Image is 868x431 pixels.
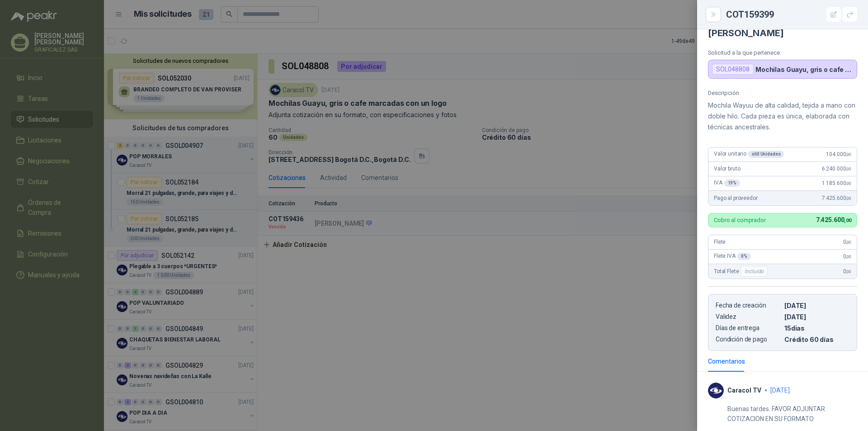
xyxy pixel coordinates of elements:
[846,152,851,157] span: ,00
[846,166,851,171] span: ,00
[741,266,768,277] div: Incluido
[714,180,740,187] span: IVA
[748,151,784,158] div: x 60 Unidades
[714,253,751,260] span: Flete IVA
[784,336,849,343] p: Crédito 60 días
[826,151,851,157] span: 104.000
[714,266,769,277] span: Total Flete
[843,253,851,260] span: 0
[726,7,857,22] div: COT159399
[708,9,719,20] button: Close
[724,180,741,187] div: 19 %
[708,356,745,366] div: Comentarios
[822,180,851,186] span: 1.185.600
[784,302,849,309] p: [DATE]
[816,216,851,223] span: 7.425.600
[716,302,781,309] p: Fecha de creación
[714,217,766,223] p: Cobro al comprador
[714,195,758,201] span: Pago al proveedor
[843,239,851,245] span: 0
[844,218,851,223] span: ,00
[755,66,853,73] p: Mochilas Guayu, gris o cafe marcadas con un logo
[843,268,851,275] span: 0
[716,336,781,343] p: Condición de pago
[770,387,790,394] span: [DATE]
[846,269,851,274] span: ,00
[708,100,857,133] p: Mochila Wayuu de alta calidad, tejida a mano con doble hilo. Cada pieza es única, elaborada con t...
[716,324,781,332] p: Días de entrega
[784,324,849,332] p: 15 dias
[727,387,761,394] p: Caracol TV
[737,253,751,260] div: 0 %
[784,313,849,321] p: [DATE]
[846,254,851,259] span: ,00
[846,240,851,245] span: ,00
[822,195,851,201] span: 7.425.600
[708,28,857,38] h4: [PERSON_NAME]
[708,49,857,56] p: Solicitud a la que pertenece
[708,90,857,96] p: Descripción
[846,181,851,186] span: ,00
[714,151,784,158] span: Valor unitario
[822,166,851,172] span: 6.240.000
[716,313,781,321] p: Validez
[727,404,857,424] p: Buenas tardes. FAVOR ADJUNTAR COTIZACION EN SU FORMATO
[712,64,754,75] div: SOL048808
[708,383,724,398] img: Company Logo
[846,196,851,201] span: ,00
[714,239,726,245] span: Flete
[714,166,740,172] span: Valor bruto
